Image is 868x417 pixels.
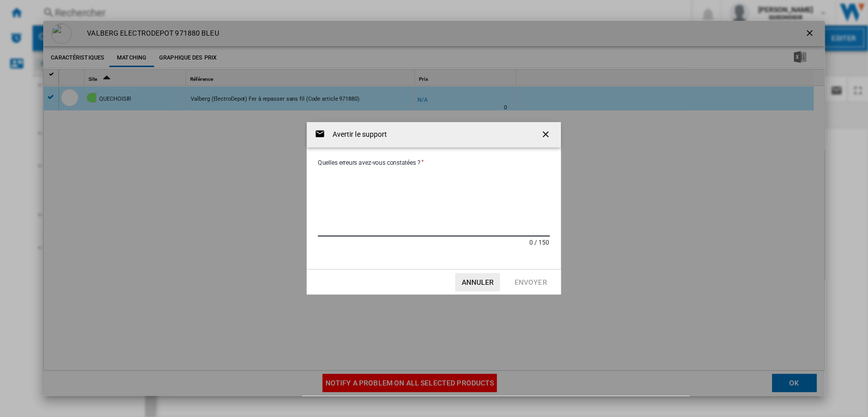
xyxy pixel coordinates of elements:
h4: Avertir le support [327,130,387,140]
ng-md-icon: getI18NText('BUTTONS.CLOSE_DIALOG') [541,129,553,141]
div: 0 / 150 [529,236,550,246]
button: getI18NText('BUTTONS.CLOSE_DIALOG') [536,125,557,145]
button: Envoyer [508,273,553,291]
md-dialog: Product popup [43,21,824,396]
button: Annuler [455,273,500,291]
